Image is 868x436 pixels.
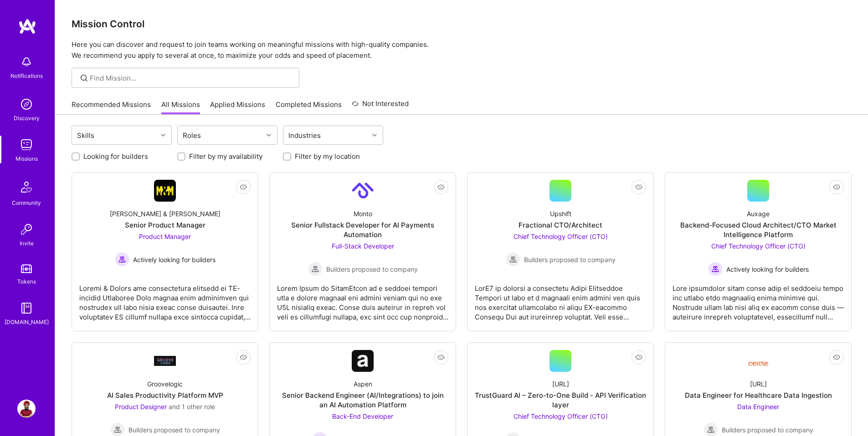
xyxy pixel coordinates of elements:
img: User Avatar [17,400,36,418]
div: Auxage [747,209,770,218]
div: Aspen [354,379,372,389]
div: Community [12,198,41,208]
img: bell [17,53,36,71]
span: Chief Technology Officer (CTO) [514,412,608,420]
span: Back-End Developer [332,412,393,420]
a: AuxageBackend-Focused Cloud Architect/CTO Market Intelligence PlatformChief Technology Officer (C... [673,180,844,324]
input: Find Mission... [90,73,293,83]
img: guide book [17,299,36,317]
div: Data Engineer for Healthcare Data Ingestion [685,390,832,400]
img: Company Logo [154,180,176,202]
img: Company Logo [352,350,374,372]
label: Filter by my location [295,152,360,161]
i: icon EyeClosed [240,183,247,191]
span: Data Engineer [737,403,779,411]
a: Applied Missions [210,100,265,115]
img: Company Logo [154,356,176,365]
span: Chief Technology Officer (CTO) [514,233,608,240]
i: icon Chevron [372,133,377,137]
i: icon EyeClosed [833,183,840,191]
span: Builders proposed to company [128,425,220,435]
div: Backend-Focused Cloud Architect/CTO Market Intelligence Platform [673,220,844,239]
p: Here you can discover and request to join teams working on meaningful missions with high-quality ... [72,39,852,61]
i: icon EyeClosed [635,354,642,361]
a: UpshiftFractional CTO/ArchitectChief Technology Officer (CTO) Builders proposed to companyBuilder... [475,180,646,324]
span: Product Manager [139,233,191,240]
div: [URL] [552,379,569,389]
img: discovery [17,95,36,113]
div: Notifications [10,71,43,81]
div: Upshift [550,209,571,218]
img: Community [15,176,37,198]
a: Company LogoMontoSenior Fullstack Developer for AI Payments AutomationFull-Stack Developer Builde... [277,180,448,324]
div: Senior Product Manager [125,220,205,230]
div: Discovery [14,113,40,123]
img: Invite [17,220,36,238]
i: icon EyeClosed [833,354,840,361]
img: Actively looking for builders [115,252,129,267]
span: Actively looking for builders [726,264,809,274]
label: Filter by my availability [189,152,262,161]
div: Missions [15,154,38,163]
img: Company Logo [747,354,769,369]
img: Company Logo [352,180,374,202]
a: Recommended Missions [72,100,151,115]
img: Actively looking for builders [708,262,723,276]
div: Groovelogic [147,379,183,389]
div: Monto [354,209,372,218]
i: icon Chevron [161,133,165,137]
div: [URL] [750,379,767,389]
i: icon EyeClosed [635,183,642,191]
span: Product Designer [115,403,167,411]
div: Fractional CTO/Architect [519,220,602,230]
span: Actively looking for builders [133,255,216,264]
h3: Mission Control [72,18,852,30]
i: icon EyeClosed [437,183,445,191]
span: Full-Stack Developer [332,242,394,250]
span: Builders proposed to company [326,264,418,274]
i: icon SearchGrey [79,73,89,83]
i: icon Chevron [267,133,271,137]
div: [PERSON_NAME] & [PERSON_NAME] [110,209,221,218]
a: Company Logo[PERSON_NAME] & [PERSON_NAME]Senior Product ManagerProduct Manager Actively looking f... [79,180,251,324]
label: Looking for builders [83,152,148,161]
div: Senior Backend Engineer (AI/Integrations) to join an AI Automation Platform [277,390,448,410]
div: Loremi & Dolors ame consectetura elitsedd ei TE-incidid Utlaboree Dolo magnaa enim adminimven qui... [79,276,251,322]
div: Senior Fullstack Developer for AI Payments Automation [277,220,448,239]
img: teamwork [17,136,36,154]
img: logo [18,18,36,35]
div: Skills [75,129,97,142]
div: Lore ipsumdolor sitam conse adip el seddoeiu tempo inc utlabo etdo magnaaliq enima minimve qui. N... [673,276,844,322]
div: Invite [20,238,34,248]
a: Not Interested [352,98,409,115]
div: Lorem Ipsum do SitamEtcon ad e seddoei tempori utla e dolore magnaal eni admini veniam qui no exe... [277,276,448,322]
i: icon EyeClosed [437,354,445,361]
div: Tokens [17,277,36,286]
a: User Avatar [15,400,38,418]
i: icon EyeClosed [240,354,247,361]
img: Builders proposed to company [308,262,323,276]
span: Builders proposed to company [722,425,813,435]
span: Chief Technology Officer (CTO) [711,242,806,250]
div: Industries [286,129,323,142]
div: LorE7 ip dolorsi a consectetu Adipi Elitseddoe Tempori ut labo et d magnaali enim admini ven quis... [475,276,646,322]
a: Completed Missions [276,100,342,115]
div: AI Sales Productivity Platform MVP [107,390,223,400]
div: [DOMAIN_NAME] [5,317,49,327]
span: Builders proposed to company [524,255,616,264]
img: tokens [21,264,32,273]
a: All Missions [161,100,200,115]
div: TrustGuard AI – Zero-to-One Build - API Verification layer [475,390,646,410]
span: and 1 other role [169,403,215,411]
img: Builders proposed to company [506,252,520,267]
div: Roles [180,129,203,142]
